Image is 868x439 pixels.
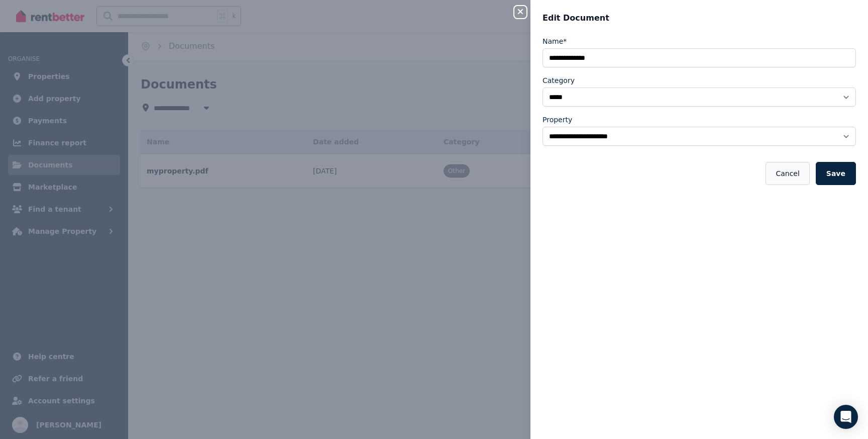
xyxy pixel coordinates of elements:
[816,162,856,185] button: Save
[542,12,609,24] span: Edit Document
[542,75,575,85] label: Category
[542,115,572,125] label: Property
[766,162,809,185] button: Cancel
[542,36,567,46] label: Name*
[834,405,858,429] div: Open Intercom Messenger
